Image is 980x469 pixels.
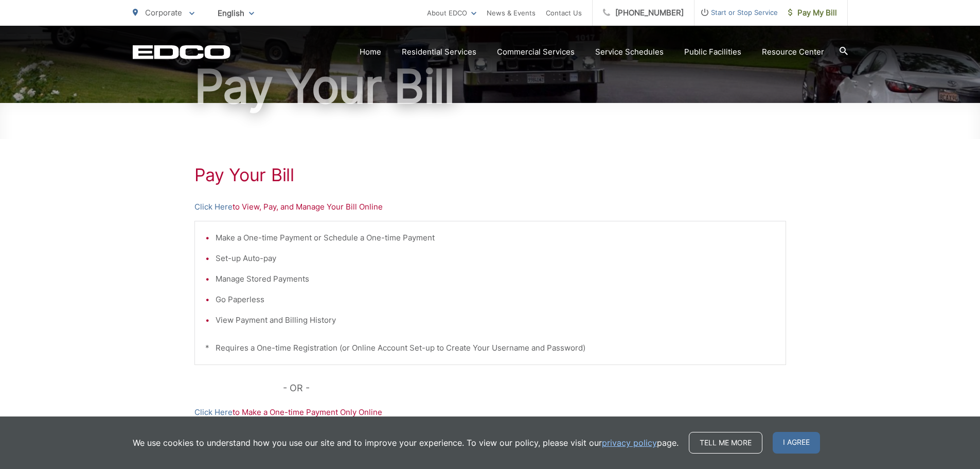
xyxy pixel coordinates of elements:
[762,46,824,58] a: Resource Center
[216,273,775,285] li: Manage Stored Payments
[773,432,820,454] span: I agree
[205,342,775,354] p: * Requires a One-time Registration (or Online Account Set-up to Create Your Username and Password)
[194,201,786,213] p: to View, Pay, and Manage Your Bill Online
[595,46,664,58] a: Service Schedules
[210,4,262,22] span: English
[602,437,657,449] a: privacy policy
[145,8,182,18] span: Corporate
[427,7,476,19] a: About EDCO
[487,7,536,19] a: News & Events
[689,432,762,454] a: Tell me more
[194,165,786,185] h1: Pay Your Bill
[194,406,233,419] a: Click Here
[133,437,679,449] p: We use cookies to understand how you use our site and to improve your experience. To view our pol...
[133,61,848,112] h1: Pay Your Bill
[360,46,381,58] a: Home
[684,46,741,58] a: Public Facilities
[194,201,233,213] a: Click Here
[216,314,775,326] li: View Payment and Billing History
[216,293,775,306] li: Go Paperless
[283,380,786,396] p: - OR -
[788,7,837,19] span: Pay My Bill
[216,252,775,265] li: Set-up Auto-pay
[497,46,575,58] a: Commercial Services
[194,406,786,419] p: to Make a One-time Payment Only Online
[216,232,775,244] li: Make a One-time Payment or Schedule a One-time Payment
[133,45,230,59] a: EDCD logo. Return to the homepage.
[546,7,582,19] a: Contact Us
[402,46,476,58] a: Residential Services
